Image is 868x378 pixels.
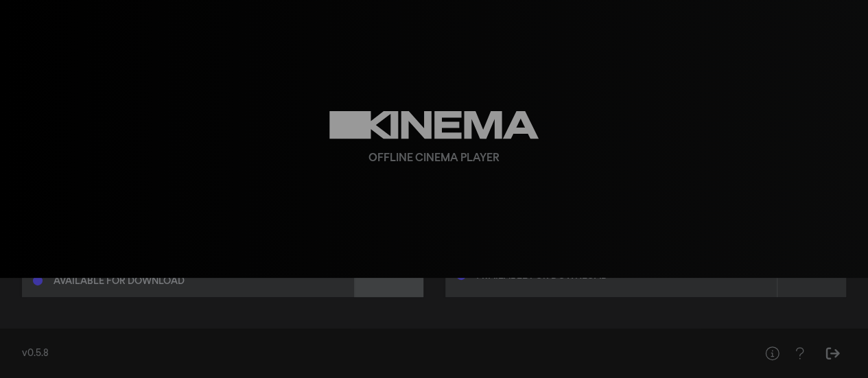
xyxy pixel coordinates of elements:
button: Sign Out [819,340,846,367]
div: Available for download [54,276,185,286]
div: v0.5.8 [22,346,731,361]
button: Help [786,340,813,367]
div: Offline Cinema Player [368,150,500,167]
button: Help [758,340,786,367]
